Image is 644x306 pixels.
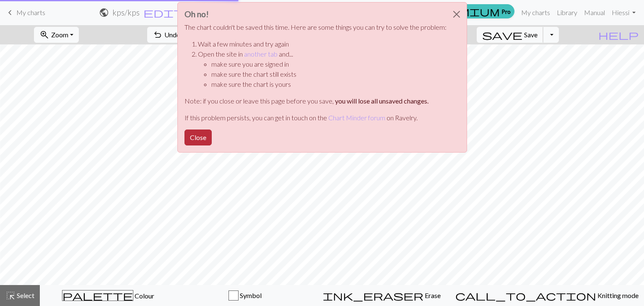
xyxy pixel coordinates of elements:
[40,285,177,306] button: Colour
[184,22,447,32] p: The chart couldn't be saved this time. Here are some things you can try to solve the problem:
[177,285,313,306] button: Symbol
[211,59,447,69] li: make sure you are signed in
[328,114,385,122] a: Chart Minder forum
[184,96,447,106] p: Note: if you close or leave this page before you save,
[133,292,154,300] span: Colour
[239,291,262,299] span: Symbol
[335,97,428,105] strong: you will lose all unsaved changes.
[455,290,596,301] span: call_to_action
[211,69,447,79] li: make sure the chart still exists
[423,291,441,299] span: Erase
[450,285,644,306] button: Knitting mode
[198,49,447,89] li: Open the site in and...
[198,39,447,49] li: Wait a few minutes and try again
[323,290,423,301] span: ink_eraser
[184,113,447,123] p: If this problem persists, you can get in touch on the on Ravelry.
[244,50,278,58] a: another tab
[62,290,133,301] span: palette
[184,130,212,145] button: Close
[184,9,447,19] h3: Oh no!
[313,285,450,306] button: Erase
[16,291,34,299] span: Select
[5,290,16,301] span: highlight_alt
[211,79,447,89] li: make sure the chart is yours
[447,3,467,26] button: Close
[596,291,639,299] span: Knitting mode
